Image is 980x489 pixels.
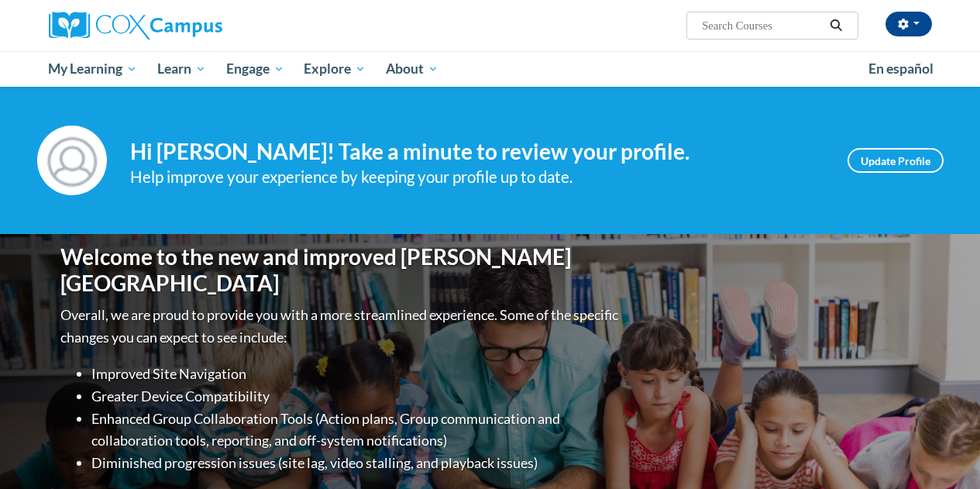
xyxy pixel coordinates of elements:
[294,51,376,87] a: Explore
[49,12,328,40] a: Cox Campus
[49,12,222,40] img: Cox Campus
[91,452,622,474] li: Diminished progression issues (site lag, video stalling, and playback issues)
[386,60,438,78] span: About
[48,60,137,78] span: My Learning
[858,53,944,85] a: En español
[60,244,622,296] h1: Welcome to the new and improved [PERSON_NAME][GEOGRAPHIC_DATA]
[824,16,848,35] button: Search
[130,164,824,190] div: Help improve your experience by keeping your profile up to date.
[130,139,824,165] h4: Hi [PERSON_NAME]! Take a minute to review your profile.
[700,16,824,35] input: Search Courses
[157,60,206,78] span: Learn
[226,60,284,78] span: Engage
[147,51,216,87] a: Learn
[848,148,944,173] a: Update Profile
[216,51,294,87] a: Engage
[868,60,934,77] span: En español
[91,363,622,385] li: Improved Site Navigation
[37,126,107,195] img: Profile Image
[91,385,622,408] li: Greater Device Compatibility
[885,12,932,36] button: Account Settings
[376,51,449,87] a: About
[39,51,148,87] a: My Learning
[304,60,366,78] span: Explore
[60,304,622,349] p: Overall, we are proud to provide you with a more streamlined experience. Some of the specific cha...
[37,51,944,87] div: Main menu
[918,427,968,477] iframe: Button to launch messaging window
[91,408,622,453] li: Enhanced Group Collaboration Tools (Action plans, Group communication and collaboration tools, re...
